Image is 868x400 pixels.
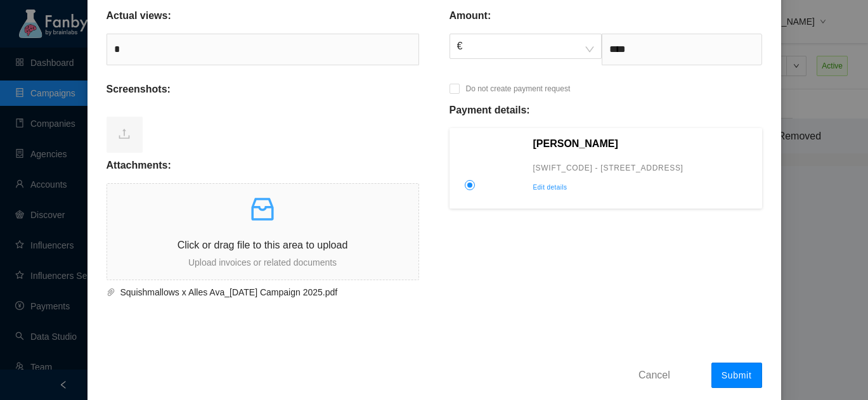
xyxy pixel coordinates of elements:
span: inbox [247,194,278,224]
button: Cancel [629,365,680,385]
p: [SWIFT_CODE] - [STREET_ADDRESS] [533,162,754,174]
span: Squishmallows x Alles Ava_Halloween Campaign 2025.pdf [115,285,404,299]
p: Actual views: [107,8,171,23]
span: upload [118,127,131,140]
p: Edit details [533,182,754,193]
button: Submit [711,363,762,388]
p: Screenshots: [107,82,171,97]
p: Attachments: [107,158,171,173]
p: Upload invoices or related documents [107,255,418,269]
p: Click or drag file to this area to upload [107,237,418,253]
span: Submit [722,370,752,380]
p: [PERSON_NAME] [533,136,754,152]
p: Payment details: [450,103,530,118]
span: inboxClick or drag file to this area to uploadUpload invoices or related documents [107,184,418,280]
span: € [457,34,594,58]
p: Amount: [450,8,491,23]
span: paper-clip [107,288,115,297]
p: Do not create payment request [466,82,571,95]
span: Cancel [638,367,670,383]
